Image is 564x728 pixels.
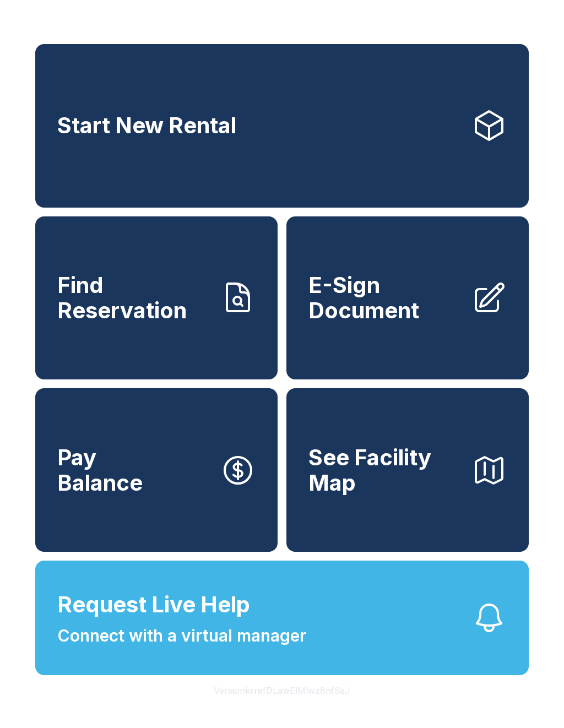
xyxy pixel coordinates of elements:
[35,388,278,552] button: PayBalance
[57,588,250,621] span: Request Live Help
[308,273,463,323] span: E-Sign Document
[205,675,359,706] button: VersionkrrefDLawElMlwz8nfSsJ
[35,44,529,208] a: Start New Rental
[286,388,529,552] button: See Facility Map
[57,113,236,138] span: Start New Rental
[308,445,463,495] span: See Facility Map
[57,273,211,323] span: Find Reservation
[57,445,143,495] span: Pay Balance
[57,623,306,648] span: Connect with a virtual manager
[35,561,529,675] button: Request Live HelpConnect with a virtual manager
[35,216,278,380] a: Find Reservation
[286,216,529,380] a: E-Sign Document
